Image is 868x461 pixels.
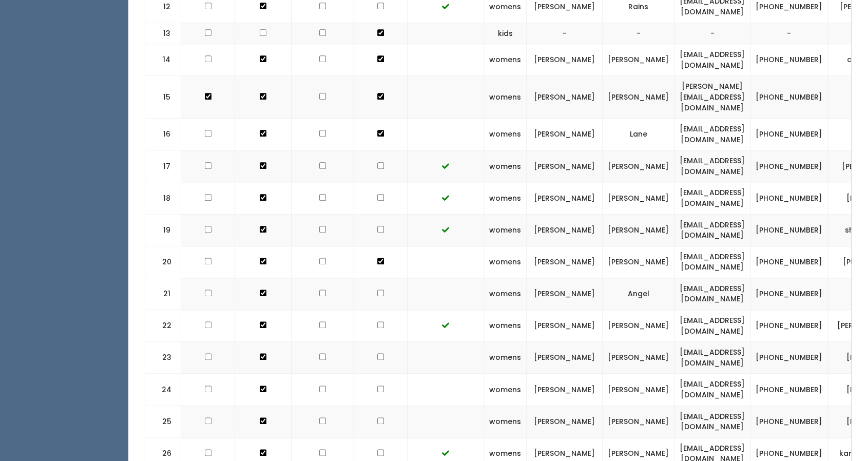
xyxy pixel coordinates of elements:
[145,76,181,119] td: 15
[484,214,527,246] td: womens
[674,182,750,214] td: [EMAIL_ADDRESS][DOMAIN_NAME]
[527,406,603,437] td: [PERSON_NAME]
[484,406,527,437] td: womens
[527,310,603,342] td: [PERSON_NAME]
[527,150,603,182] td: [PERSON_NAME]
[674,246,750,278] td: [EMAIL_ADDRESS][DOMAIN_NAME]
[527,44,603,76] td: [PERSON_NAME]
[750,182,828,214] td: [PHONE_NUMBER]
[145,23,181,44] td: 13
[527,246,603,278] td: [PERSON_NAME]
[484,150,527,182] td: womens
[527,214,603,246] td: [PERSON_NAME]
[603,150,674,182] td: [PERSON_NAME]
[603,182,674,214] td: [PERSON_NAME]
[484,182,527,214] td: womens
[674,76,750,119] td: [PERSON_NAME][EMAIL_ADDRESS][DOMAIN_NAME]
[527,342,603,374] td: [PERSON_NAME]
[145,310,181,342] td: 22
[674,214,750,246] td: [EMAIL_ADDRESS][DOMAIN_NAME]
[484,44,527,76] td: womens
[145,406,181,437] td: 25
[674,278,750,310] td: [EMAIL_ADDRESS][DOMAIN_NAME]
[750,310,828,342] td: [PHONE_NUMBER]
[527,76,603,119] td: [PERSON_NAME]
[750,374,828,406] td: [PHONE_NUMBER]
[674,342,750,374] td: [EMAIL_ADDRESS][DOMAIN_NAME]
[674,119,750,150] td: [EMAIL_ADDRESS][DOMAIN_NAME]
[484,119,527,150] td: womens
[484,310,527,342] td: womens
[145,150,181,182] td: 17
[750,23,828,44] td: -
[603,406,674,437] td: [PERSON_NAME]
[484,278,527,310] td: womens
[527,23,603,44] td: -
[750,246,828,278] td: [PHONE_NUMBER]
[484,246,527,278] td: womens
[603,44,674,76] td: [PERSON_NAME]
[145,246,181,278] td: 20
[145,214,181,246] td: 19
[145,44,181,76] td: 14
[484,342,527,374] td: womens
[750,44,828,76] td: [PHONE_NUMBER]
[750,214,828,246] td: [PHONE_NUMBER]
[674,406,750,437] td: [EMAIL_ADDRESS][DOMAIN_NAME]
[750,406,828,437] td: [PHONE_NUMBER]
[603,214,674,246] td: [PERSON_NAME]
[145,182,181,214] td: 18
[603,374,674,406] td: [PERSON_NAME]
[603,342,674,374] td: [PERSON_NAME]
[674,150,750,182] td: [EMAIL_ADDRESS][DOMAIN_NAME]
[750,76,828,119] td: [PHONE_NUMBER]
[527,182,603,214] td: [PERSON_NAME]
[484,23,527,44] td: kids
[674,44,750,76] td: [EMAIL_ADDRESS][DOMAIN_NAME]
[603,310,674,342] td: [PERSON_NAME]
[603,76,674,119] td: [PERSON_NAME]
[527,278,603,310] td: [PERSON_NAME]
[750,278,828,310] td: [PHONE_NUMBER]
[145,342,181,374] td: 23
[674,23,750,44] td: -
[750,119,828,150] td: [PHONE_NUMBER]
[674,310,750,342] td: [EMAIL_ADDRESS][DOMAIN_NAME]
[750,150,828,182] td: [PHONE_NUMBER]
[603,278,674,310] td: Angel
[750,342,828,374] td: [PHONE_NUMBER]
[527,119,603,150] td: [PERSON_NAME]
[674,374,750,406] td: [EMAIL_ADDRESS][DOMAIN_NAME]
[145,119,181,150] td: 16
[145,278,181,310] td: 21
[484,76,527,119] td: womens
[603,119,674,150] td: Lane
[145,374,181,406] td: 24
[527,374,603,406] td: [PERSON_NAME]
[603,246,674,278] td: [PERSON_NAME]
[484,374,527,406] td: womens
[603,23,674,44] td: -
